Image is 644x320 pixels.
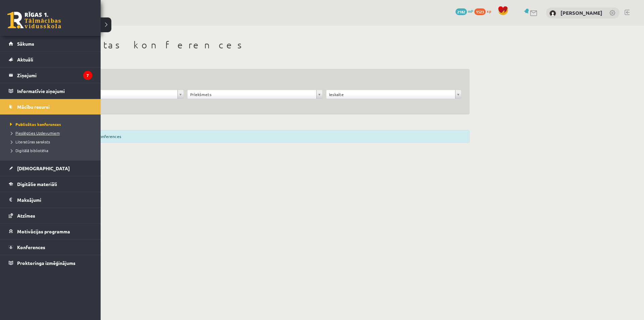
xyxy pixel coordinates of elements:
[17,244,45,250] span: Konferences
[17,67,92,83] legend: Ziņojumi
[8,122,61,127] span: Publicētas konferences
[9,67,92,83] a: Ziņojumi7
[8,148,48,153] span: Digitālā bibliotēka
[190,90,314,99] span: Priekšmets
[9,83,92,99] a: Informatīvie ziņojumi
[17,104,50,110] span: Mācību resursi
[8,147,94,153] a: Digitālā bibliotēka
[455,8,467,15] span: 2182
[468,8,473,14] span: mP
[187,90,322,99] a: Priekšmets
[455,8,473,14] a: 2182 mP
[17,56,33,62] span: Aktuāli
[8,130,94,136] a: Pieslēgties Uzdevumiem
[9,176,92,192] a: Digitālie materiāli
[9,99,92,115] a: Mācību resursi
[17,192,92,208] legend: Maksājumi
[474,8,494,14] a: 1523 xp
[17,41,34,47] span: Sākums
[9,192,92,208] a: Maksājumi
[549,10,556,17] img: Eduards Mārcis Ulmanis
[40,130,470,143] div: Izvēlies filtrus, lai apskatītu konferences
[17,260,75,266] span: Proktoringa izmēģinājums
[326,90,461,99] a: Ieskaite
[9,255,92,271] a: Proktoringa izmēģinājums
[560,9,602,16] a: [PERSON_NAME]
[487,8,491,14] span: xp
[9,224,92,239] a: Motivācijas programma
[9,208,92,223] a: Atzīmes
[40,39,470,51] h1: Publicētas konferences
[9,161,92,176] a: [DEMOGRAPHIC_DATA]
[474,8,486,15] span: 1523
[329,90,452,99] span: Ieskaite
[17,83,92,99] legend: Informatīvie ziņojumi
[9,52,92,67] a: Aktuāli
[17,181,57,187] span: Digitālie materiāli
[17,228,70,234] span: Motivācijas programma
[51,90,175,99] span: Klase
[7,12,61,29] a: Rīgas 1. Tālmācības vidusskola
[8,139,94,145] a: Literatūras saraksts
[83,71,92,80] i: 7
[8,130,60,136] span: Pieslēgties Uzdevumiem
[48,77,453,86] h3: Filtrs:
[17,165,70,171] span: [DEMOGRAPHIC_DATA]
[9,239,92,255] a: Konferences
[17,213,35,219] span: Atzīmes
[8,121,94,127] a: Publicētas konferences
[8,139,50,144] span: Literatūras saraksts
[9,36,92,51] a: Sākums
[49,90,183,99] a: Klase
